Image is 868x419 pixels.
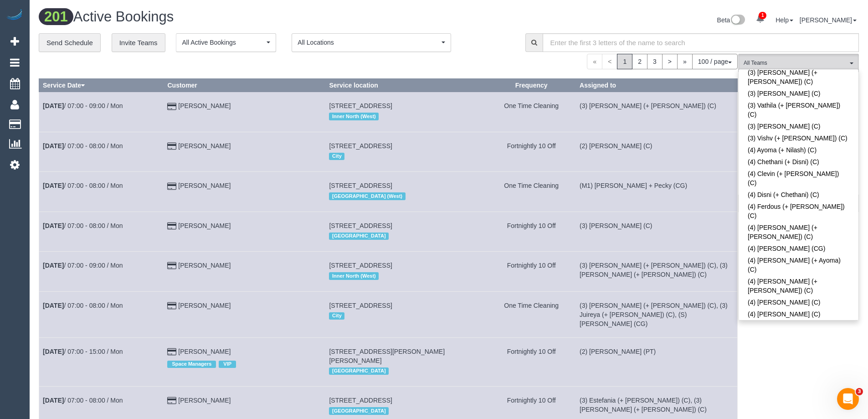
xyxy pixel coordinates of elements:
[744,59,847,67] span: All Teams
[647,54,663,69] a: 3
[487,291,576,337] td: Frequency
[739,296,858,308] a: (4) [PERSON_NAME] (C)
[39,212,164,251] td: Schedule date
[167,349,176,355] i: Credit Card Payment
[178,397,231,404] a: [PERSON_NAME]
[487,172,576,212] td: Frequency
[325,92,487,132] td: Service location
[43,348,64,355] b: [DATE]
[43,182,64,189] b: [DATE]
[325,79,487,92] th: Service location
[178,222,231,229] a: [PERSON_NAME]
[739,308,858,320] a: (4) [PERSON_NAME] (C)
[576,79,738,92] th: Assigned to
[43,182,123,189] a: [DATE]/ 07:00 - 08:00 / Mon
[43,262,123,269] a: [DATE]/ 07:00 - 09:00 / Mon
[576,172,738,212] td: Assigned to
[43,348,123,355] a: [DATE]/ 07:00 - 15:00 / Mon
[329,110,483,122] div: Location
[39,291,164,337] td: Schedule date
[5,9,24,22] img: Automaid Logo
[739,275,858,296] a: (4) [PERSON_NAME] (+ [PERSON_NAME]) (C)
[738,54,859,72] button: All Teams
[739,222,858,243] a: (4) [PERSON_NAME] (+ [PERSON_NAME]) (C)
[43,397,123,404] a: [DATE]/ 07:00 - 08:00 / Mon
[182,38,264,47] span: All Active Bookings
[329,182,392,189] span: [STREET_ADDRESS]
[167,223,176,229] i: Credit Card Payment
[178,182,231,189] a: [PERSON_NAME]
[329,142,392,150] span: [STREET_ADDRESS]
[329,113,379,120] span: Inner North (West)
[759,12,766,19] span: 1
[487,132,576,171] td: Frequency
[677,54,693,69] a: »
[739,243,858,254] a: (4) [PERSON_NAME] (CG)
[329,397,392,404] span: [STREET_ADDRESS]
[587,54,602,69] span: «
[219,361,236,368] span: VIP
[325,291,487,337] td: Service location
[43,302,123,309] a: [DATE]/ 07:00 - 08:00 / Mon
[39,132,164,171] td: Schedule date
[329,405,483,417] div: Location
[329,102,392,109] span: [STREET_ADDRESS]
[662,54,678,69] a: >
[692,54,738,69] button: 100 / page
[43,142,123,150] a: [DATE]/ 07:00 - 08:00 / Mon
[43,102,64,109] b: [DATE]
[739,144,858,156] a: (4) Ayoma (+ Nilash) (C)
[178,142,231,150] a: [PERSON_NAME]
[164,291,325,337] td: Customer
[167,361,216,368] span: Space Managers
[576,132,738,171] td: Assigned to
[167,263,176,269] i: Credit Card Payment
[576,291,738,337] td: Assigned to
[837,388,859,410] iframe: Intercom live chat
[739,201,858,222] a: (4) Ferdous (+ [PERSON_NAME]) (C)
[43,302,64,309] b: [DATE]
[178,262,231,269] a: [PERSON_NAME]
[167,303,176,309] i: Credit Card Payment
[329,312,344,320] span: City
[325,132,487,171] td: Service location
[751,9,769,29] a: 1
[43,142,64,150] b: [DATE]
[487,337,576,386] td: Frequency
[167,183,176,190] i: Credit Card Payment
[164,252,325,291] td: Customer
[738,54,859,68] ol: All Teams
[576,92,738,132] td: Assigned to
[112,33,165,52] a: Invite Teams
[632,54,647,69] a: 2
[739,132,858,144] a: (3) Vishv (+ [PERSON_NAME]) (C)
[329,192,405,200] span: [GEOGRAPHIC_DATA] (West)
[178,102,231,109] a: [PERSON_NAME]
[39,337,164,386] td: Schedule date
[329,222,392,229] span: [STREET_ADDRESS]
[800,16,857,24] a: [PERSON_NAME]
[739,88,858,99] a: (3) [PERSON_NAME] (C)
[164,132,325,171] td: Customer
[325,172,487,212] td: Service location
[487,252,576,291] td: Frequency
[717,16,745,24] a: Beta
[329,153,344,160] span: City
[39,79,164,92] th: Service Date
[487,79,576,92] th: Frequency
[739,254,858,275] a: (4) [PERSON_NAME] (+ Ayoma) (C)
[329,348,445,364] span: [STREET_ADDRESS][PERSON_NAME][PERSON_NAME]
[602,54,617,69] span: <
[39,8,73,25] span: 201
[329,310,483,322] div: Location
[43,222,123,229] a: [DATE]/ 07:00 - 08:00 / Mon
[739,189,858,201] a: (4) Disni (+ Chethani) (C)
[576,252,738,291] td: Assigned to
[164,79,325,92] th: Customer
[329,190,483,202] div: Location
[167,103,176,110] i: Credit Card Payment
[739,156,858,168] a: (4) Chethani (+ Disni) (C)
[329,150,483,162] div: Location
[576,212,738,251] td: Assigned to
